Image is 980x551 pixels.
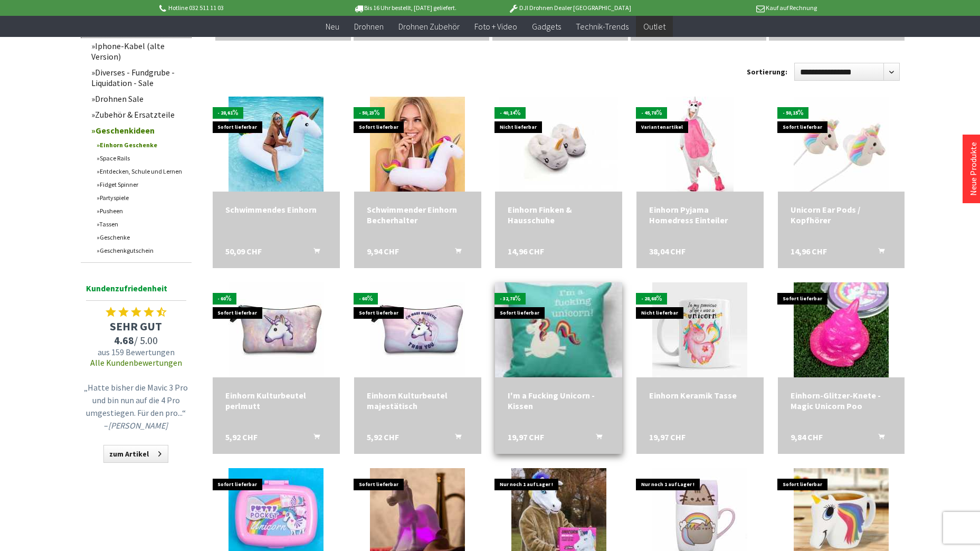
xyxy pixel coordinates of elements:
[367,432,399,442] span: 5,92 CHF
[326,21,339,32] span: Neu
[968,142,978,196] a: Neue Produkte
[791,390,892,411] div: Einhorn-Glitzer-Knete - Magic Unicorn Poo
[347,16,391,37] a: Drohnen
[649,204,751,225] div: Einhorn Pyjama Homedress Einteiler
[86,38,192,64] a: Iphone-Kabel (alte Version)
[791,390,892,411] a: Einhorn-Glitzer-Knete - Magic Unicorn Poo 9,84 CHF In den Warenkorb
[649,432,686,442] span: 19,97 CHF
[398,21,460,32] span: Drohnen Zubehör
[225,204,327,215] a: Schwimmendes Einhorn 50,09 CHF In den Warenkorb
[791,204,892,225] a: Unicorn Ear Pods / Kopfhörer 14,96 CHF In den Warenkorb
[576,21,629,32] span: Technik-Trends
[301,432,326,445] button: In den Warenkorb
[301,246,326,260] button: In den Warenkorb
[108,420,168,431] em: [PERSON_NAME]
[103,445,168,463] a: zum Artikel
[492,263,625,396] img: I'm a Fucking Unicorn - Kissen
[367,246,399,256] span: 9,94 CHF
[367,204,469,225] div: Schwimmender Einhorn Becherhalter
[794,282,889,377] img: Einhorn-Glitzer-Knete - Magic Unicorn Poo
[508,390,610,411] a: I'm a Fucking Unicorn - Kissen 19,97 CHF In den Warenkorb
[81,347,192,357] span: aus 159 Bewertungen
[370,282,465,377] img: Einhorn Kulturbeutel majestätisch
[532,21,561,32] span: Gadgets
[794,97,889,192] img: Unicorn Ear Pods / Kopfhörer
[91,165,192,178] a: Entdecken, Schule und Lernen
[652,282,747,377] img: Einhorn Keramik Tasse
[525,16,568,37] a: Gadgets
[791,246,827,256] span: 14,96 CHF
[652,2,817,14] p: Kauf auf Rechnung
[86,281,186,301] span: Kundenzufriedenheit
[508,204,610,225] a: Einhorn Finken & Hausschuhe 14,96 CHF
[367,390,469,411] a: Einhorn Kulturbeutel majestätisch 5,92 CHF In den Warenkorb
[322,2,487,14] p: Bis 16 Uhr bestellt, [DATE] geliefert.
[354,21,384,32] span: Drohnen
[367,390,469,411] div: Einhorn Kulturbeutel majestätisch
[86,122,192,138] a: Geschenkideen
[86,91,192,107] a: Drohnen Sale
[508,246,544,256] span: 14,96 CHF
[442,432,468,445] button: In den Warenkorb
[91,178,192,191] a: Fidget Spinner
[568,16,636,37] a: Technik-Trends
[649,390,751,401] div: Einhorn Keramik Tasse
[791,204,892,225] div: Unicorn Ear Pods / Kopfhörer
[649,246,686,256] span: 38,04 CHF
[649,390,751,401] a: Einhorn Keramik Tasse 19,97 CHF
[666,97,734,192] img: Einhorn Pyjama Homedress Einteiler
[91,191,192,204] a: Partyspiele
[508,390,610,411] div: I'm a Fucking Unicorn - Kissen
[487,2,652,14] p: DJI Drohnen Dealer [GEOGRAPHIC_DATA]
[499,97,618,192] img: Einhorn Finken & Hausschuhe Set
[91,217,192,231] a: Tassen
[86,64,192,91] a: Diverses - Fundgrube - Liquidation - Sale
[225,204,327,215] div: Schwimmendes Einhorn
[318,16,347,37] a: Neu
[229,282,324,377] img: Einhorn Kulturbeutel perlmutt
[91,231,192,244] a: Geschenke
[81,334,192,347] span: / 5.00
[229,97,324,192] img: Schwimmendes Einhorn - Das Highlight für jeden Pool
[114,334,134,347] span: 4.68
[91,204,192,217] a: Pusheen
[791,432,823,442] span: 9,84 CHF
[391,16,467,37] a: Drohnen Zubehör
[474,21,517,32] span: Foto + Video
[649,204,751,225] a: Einhorn Pyjama Homedress Einteiler 38,04 CHF
[643,21,665,32] span: Outlet
[747,63,787,80] label: Sortierung:
[83,381,189,432] p: „Hatte bisher die Mavic 3 Pro und bin nun auf die 4 Pro umgestiegen. Für den pro...“ –
[91,138,192,151] a: Einhorn Geschenke
[158,2,322,14] p: Hotline 032 511 11 03
[508,432,544,442] span: 19,97 CHF
[442,246,468,260] button: In den Warenkorb
[86,107,192,122] a: Zubehör & Ersatzteile
[91,151,192,165] a: Space Rails
[865,432,891,445] button: In den Warenkorb
[370,97,465,192] img: Schwimmender Einhorn Becherhalter
[583,432,608,445] button: In den Warenkorb
[90,357,182,368] a: Alle Kundenbewertungen
[91,244,192,257] a: Geschenkgutschein
[467,16,525,37] a: Foto + Video
[225,246,262,256] span: 50,09 CHF
[367,204,469,225] a: Schwimmender Einhorn Becherhalter 9,94 CHF In den Warenkorb
[225,390,327,411] a: Einhorn Kulturbeutel perlmutt 5,92 CHF In den Warenkorb
[225,390,327,411] div: Einhorn Kulturbeutel perlmutt
[508,204,610,225] div: Einhorn Finken & Hausschuhe
[225,432,258,442] span: 5,92 CHF
[636,16,673,37] a: Outlet
[865,246,891,260] button: In den Warenkorb
[81,319,192,334] span: SEHR GUT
